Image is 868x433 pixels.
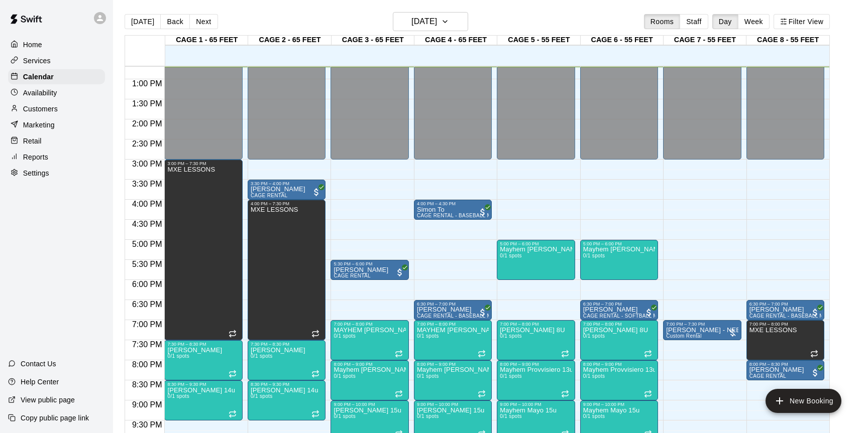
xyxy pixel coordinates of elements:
[580,300,658,320] div: 6:30 PM – 7:00 PM: Rosanna Garcia
[749,313,844,319] span: CAGE RENTAL - BASEBALL MACHINE
[417,302,489,307] div: 6:30 PM – 7:00 PM
[478,207,488,217] span: All customers have paid
[500,253,522,258] span: 0/1 spots filled
[810,368,820,378] span: All customers have paid
[738,14,770,29] button: Week
[749,322,821,327] div: 7:00 PM – 8:00 PM
[580,320,658,360] div: 7:00 PM – 8:00 PM: MAYHEM DIMARTINO 8U
[160,14,190,29] button: Back
[21,395,75,405] p: View public page
[810,308,820,318] span: All customers have paid
[583,333,605,339] span: 0/1 spots filled
[666,333,701,339] span: Custom Rental
[580,240,658,280] div: 5:00 PM – 6:00 PM: Mayhem Hanna 9u
[311,410,319,418] span: Recurring event
[414,320,492,360] div: 7:00 PM – 8:00 PM: MAYHEM VIGORITO 10u
[164,340,242,380] div: 7:30 PM – 8:30 PM: Mayhem Tyler
[331,360,408,400] div: 8:00 PM – 9:00 PM: Mayhem Mann 13u
[248,380,325,420] div: 8:30 PM – 9:30 PM: Mayhem O'Brien 14u
[167,342,239,347] div: 7:30 PM – 8:30 PM
[644,14,680,29] button: Rooms
[334,322,405,327] div: 7:00 PM – 8:00 PM
[23,168,49,178] p: Settings
[21,413,89,423] p: Copy public page link
[8,101,105,116] div: Customers
[417,362,489,367] div: 8:00 PM – 9:00 PM
[8,166,105,181] div: Settings
[251,342,322,347] div: 7:30 PM – 8:30 PM
[500,373,522,379] span: 0/1 spots filled
[130,180,165,188] span: 3:30 PM
[414,300,492,320] div: 6:30 PM – 7:00 PM: Brian Sutton
[8,85,105,100] div: Availability
[500,241,572,246] div: 5:00 PM – 6:00 PM
[229,370,237,378] span: Recurring event
[130,79,165,88] span: 1:00 PM
[500,322,572,327] div: 7:00 PM – 8:00 PM
[130,340,165,349] span: 7:30 PM
[8,150,105,165] a: Reports
[23,136,42,146] p: Retail
[130,380,165,389] span: 8:30 PM
[583,241,655,246] div: 5:00 PM – 6:00 PM
[746,320,824,360] div: 7:00 PM – 8:00 PM: MXE LESSONS
[130,220,165,228] span: 4:30 PM
[395,390,403,398] span: Recurring event
[251,201,322,206] div: 4:00 PM – 7:30 PM
[229,330,237,338] span: Recurring event
[130,99,165,108] span: 1:30 PM
[164,160,242,340] div: 3:00 PM – 7:30 PM: MXE LESSONS
[561,350,569,358] span: Recurring event
[331,320,408,360] div: 7:00 PM – 8:00 PM: MAYHEM VIGORITO 10u
[23,40,42,50] p: Home
[311,370,319,378] span: Recurring event
[251,382,322,387] div: 8:30 PM – 9:30 PM
[666,322,738,327] div: 7:00 PM – 7:30 PM
[167,161,239,166] div: 3:00 PM – 7:30 PM
[478,390,486,398] span: Recurring event
[580,360,658,400] div: 8:00 PM – 9:00 PM: Mayhem Provvisiero 13u
[746,300,824,320] div: 6:30 PM – 7:00 PM: Melissa Monteleone
[749,362,821,367] div: 8:00 PM – 8:30 PM
[189,14,218,29] button: Next
[680,14,708,29] button: Staff
[130,280,165,288] span: 6:00 PM
[130,300,165,309] span: 6:30 PM
[167,393,189,399] span: 0/1 spots filled
[334,261,405,266] div: 5:30 PM – 6:00 PM
[8,37,105,52] div: Home
[251,353,273,359] span: 0/1 spots filled
[8,117,105,132] a: Marketing
[130,360,165,369] span: 8:00 PM
[8,133,105,149] a: Retail
[334,273,371,278] span: CAGE RENTAL
[130,200,165,208] span: 4:00 PM
[500,362,572,367] div: 8:00 PM – 9:00 PM
[663,320,741,340] div: 7:00 PM – 7:30 PM: J. LYNCH - NEEDS SMALL MOUND
[311,187,321,197] span: All customers have paid
[251,181,322,186] div: 3:30 PM – 4:00 PM
[248,340,325,380] div: 7:30 PM – 8:30 PM: Mayhem Tyler
[125,14,161,29] button: [DATE]
[393,12,468,31] button: [DATE]
[130,119,165,128] span: 2:00 PM
[417,213,511,218] span: CAGE RENTAL - BASEBALL MACHINE
[130,240,165,248] span: 5:00 PM
[414,36,497,45] div: CAGE 4 - 65 FEET
[334,373,356,379] span: 0/1 spots filled
[583,313,678,319] span: CAGE RENTAL - SOFTBALL MACHINE
[581,36,664,45] div: CAGE 6 - 55 FEET
[23,56,51,66] p: Services
[417,373,439,379] span: 0/1 spots filled
[167,353,189,359] span: 0/1 spots filled
[746,360,824,380] div: 8:00 PM – 8:30 PM: Nick Vigorito
[164,380,242,420] div: 8:30 PM – 9:30 PM: Mayhem O'Brien 14u
[417,333,439,339] span: 0/1 spots filled
[583,413,605,419] span: 0/1 spots filled
[8,53,105,68] a: Services
[334,413,356,419] span: 0/1 spots filled
[229,410,237,418] span: Recurring event
[644,308,654,318] span: All customers have paid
